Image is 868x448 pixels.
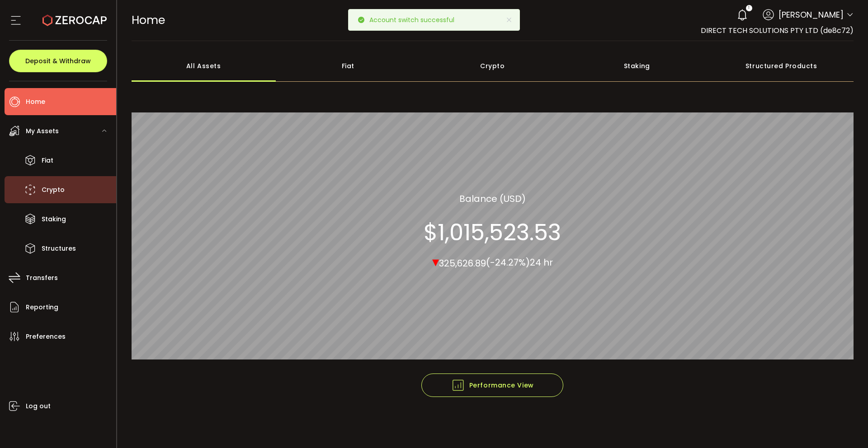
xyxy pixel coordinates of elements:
[26,400,51,413] span: Log out
[276,50,420,82] div: Fiat
[459,191,526,205] section: Balance (USD)
[26,95,45,108] span: Home
[439,257,486,269] span: 325,626.89
[132,50,276,82] div: All Assets
[530,256,553,269] span: 24 hr
[9,50,107,72] button: Deposit & Withdraw
[42,154,53,167] span: Fiat
[25,58,91,64] span: Deposit & Withdraw
[823,405,868,448] iframe: Chat Widget
[42,183,65,196] span: Crypto
[26,330,66,343] span: Preferences
[421,373,563,397] button: Performance View
[778,9,844,21] span: [PERSON_NAME]
[424,219,561,246] section: $1,015,523.53
[565,50,709,82] div: Staking
[42,213,66,226] span: Staking
[420,50,565,82] div: Crypto
[486,256,530,269] span: (-24.27%)
[132,12,165,28] span: Home
[748,5,750,11] span: 1
[709,50,854,82] div: Structured Products
[26,125,59,138] span: My Assets
[26,271,58,285] span: Transfers
[432,252,439,271] span: ▾
[26,301,58,314] span: Reporting
[451,378,534,392] span: Performance View
[701,25,854,36] span: DIRECT TECH SOLUTIONS PTY LTD (de8c72)
[42,242,76,255] span: Structures
[369,17,462,23] p: Account switch successful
